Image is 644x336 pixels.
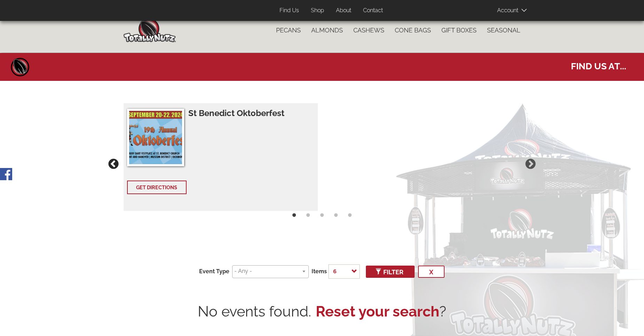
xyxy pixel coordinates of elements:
h3: St Benedict Oktoberfest [188,109,299,118]
a: About [331,4,356,17]
span: Find us at... [571,58,626,72]
button: 1 of 5 [289,212,299,222]
a: 19th Annual Oktoberfest PosterSt Benedict Oktoberfest [127,109,301,169]
a: Seasonal [482,23,526,38]
a: Get Directions [128,181,186,193]
a: Shop [306,4,329,17]
button: Filter [366,266,415,278]
button: Next [523,157,538,171]
a: Reset your search [316,301,439,322]
a: Almonds [306,23,348,38]
a: Home [10,56,31,77]
label: Items [312,268,327,276]
button: 3 of 5 [317,212,327,222]
a: Cashews [348,23,390,38]
label: Event Type [199,268,229,276]
div: No events found. ? [124,301,520,322]
button: 4 of 5 [331,212,341,222]
a: Gift Boxes [436,23,482,38]
span: Filter [377,268,403,276]
a: Contact [358,4,388,17]
button: 2 of 5 [303,212,313,222]
a: Pecans [271,23,306,38]
img: Home [124,18,176,42]
a: Find Us [274,4,304,17]
button: 5 of 5 [345,212,355,222]
a: Cone Bags [390,23,436,38]
button: x [418,266,445,278]
img: 19th Annual Oktoberfest Poster [127,109,184,166]
input: - Any - [234,267,304,275]
button: Previous [106,157,121,171]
